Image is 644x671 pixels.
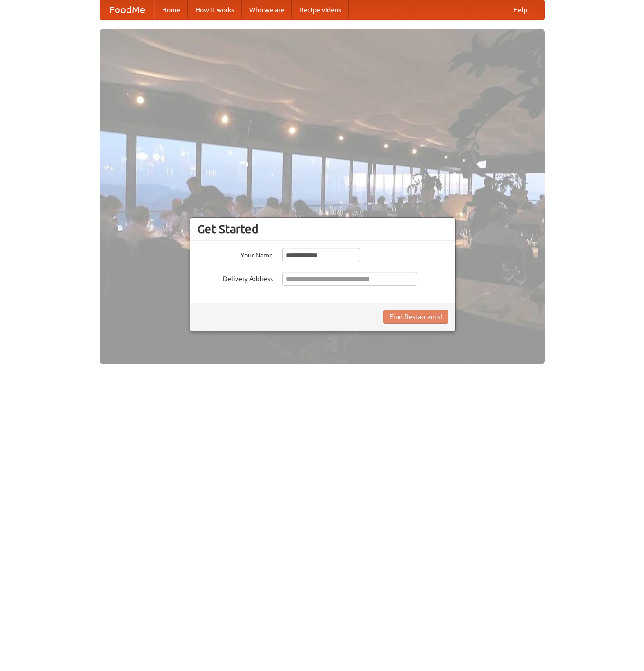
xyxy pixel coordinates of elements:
[383,310,448,324] button: Find Restaurants!
[506,0,535,19] a: Help
[197,222,448,236] h3: Get Started
[292,0,349,19] a: Recipe videos
[242,0,292,19] a: Who we are
[154,0,188,19] a: Home
[188,0,242,19] a: How it works
[197,272,273,284] label: Delivery Address
[197,248,273,260] label: Your Name
[100,0,154,19] a: FoodMe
